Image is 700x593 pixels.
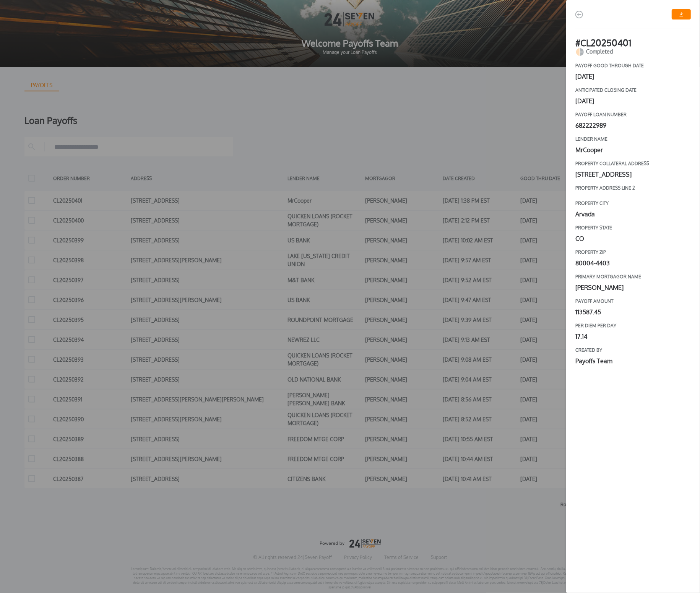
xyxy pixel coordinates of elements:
label: Anticipated closing date [575,87,691,93]
div: Payoffs Team [575,356,691,366]
label: payoff loan number [575,112,691,118]
label: property collateral address [575,161,691,167]
label: property zip [575,249,691,255]
label: Payoff amount [575,298,691,304]
div: [PERSON_NAME] [575,283,691,292]
div: 682222989 [575,121,691,130]
div: 80004-4403 [575,258,691,268]
label: property address line 2 [575,185,691,191]
label: Primary Mortgagor Name [575,274,691,280]
label: Created by [575,347,691,353]
div: [STREET_ADDRESS] [575,170,691,179]
div: [DATE] [575,96,691,106]
label: Lender Name [575,136,691,142]
label: property state [575,225,691,231]
label: property city [575,200,691,206]
div: [DATE] [575,72,691,81]
div: Arvada [575,210,691,219]
div: 113587.45 [575,307,691,317]
img: download-icon [679,12,683,16]
label: Per diem per day [575,323,691,329]
label: payoff good through date [575,63,691,69]
img: back-icon [575,11,583,18]
div: 17.14 [575,332,691,341]
h1: # CL20250401 [575,38,691,47]
span: Completed [586,47,613,57]
div: CO [575,234,691,243]
img: chartPie-icon [575,47,585,57]
div: MrCooper [575,145,691,154]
